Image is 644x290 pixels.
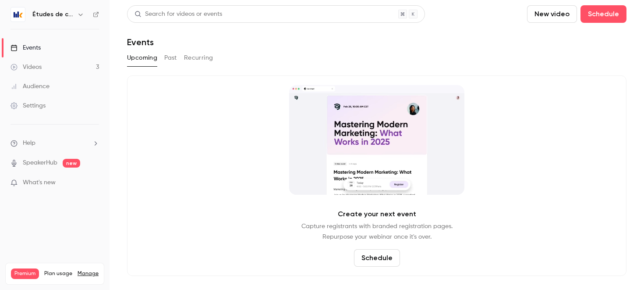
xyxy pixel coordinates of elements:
[184,51,213,65] button: Recurring
[11,139,99,148] li: help-dropdown-opener
[11,82,50,91] div: Audience
[11,7,25,21] img: Études de cas
[527,5,577,23] button: New video
[11,101,46,110] div: Settings
[127,51,157,65] button: Upcoming
[580,5,626,23] button: Schedule
[23,158,57,168] a: SpeakerHub
[164,51,177,65] button: Past
[127,37,154,47] h1: Events
[63,159,80,168] span: new
[88,179,99,187] iframe: Noticeable Trigger
[44,270,72,277] span: Plan usage
[134,10,222,19] div: Search for videos or events
[11,269,39,279] span: Premium
[23,178,56,187] span: What's new
[78,270,99,277] a: Manage
[32,10,74,19] h6: Études de cas
[11,63,42,72] div: Videos
[23,139,35,148] span: Help
[301,221,453,242] p: Capture registrants with branded registration pages. Repurpose your webinar once it's over.
[354,249,400,267] button: Schedule
[338,209,416,219] p: Create your next event
[11,43,41,52] div: Events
